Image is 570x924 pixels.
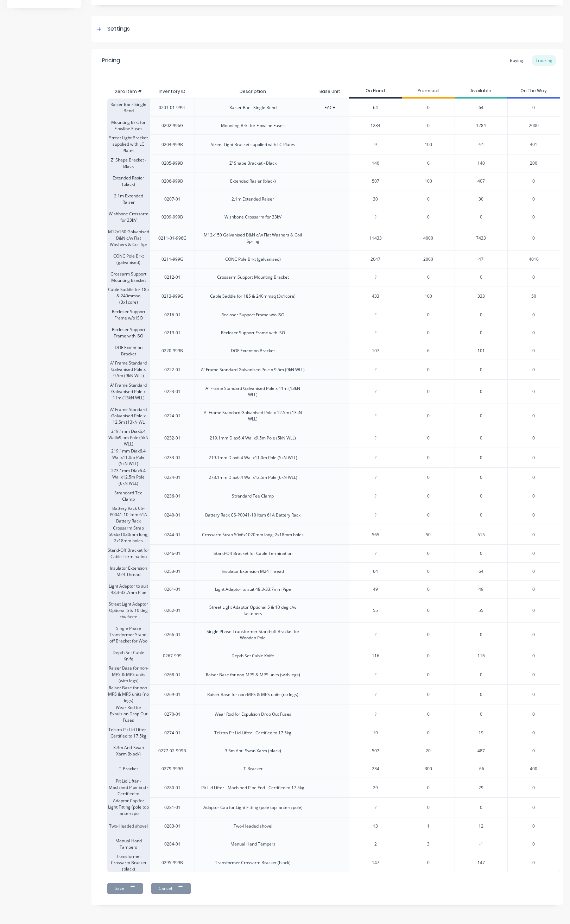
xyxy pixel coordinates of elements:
[425,293,432,299] span: 100
[107,598,150,622] div: Street Light Adaptor Optional 5 & 10 deg c/w faste
[349,686,402,703] div: ?
[230,841,275,847] div: Manual Hand Tampers
[349,136,402,153] div: 9
[164,435,180,441] div: 0232-01
[455,404,507,428] div: 0
[164,632,180,638] div: 0266-01
[209,455,297,461] div: 219.1mm Diax6.4 Wallx11.0m Pole (5kN WLL)
[164,330,180,336] div: 0219-01
[427,711,430,717] span: 0
[455,467,507,487] div: 0
[427,653,430,659] span: 0
[107,286,150,306] div: Cable Saddle for 185 & 240mmsq (3x1core)
[225,256,281,262] div: CONC Pole Brkt (galvanised)
[349,172,402,190] div: 507
[532,804,535,811] span: 0
[427,804,430,811] span: 0
[349,487,402,505] div: ?
[532,568,535,575] span: 0
[232,196,274,202] div: 2.1m Extended Raiser
[532,274,535,280] span: 0
[107,853,150,872] div: Transformer Crossarm Bracket (black)
[455,448,507,467] div: 0
[234,823,272,829] div: Two-Headed shovel
[221,122,285,129] div: Mounting Brkt for Flowline Fuses
[349,229,402,247] div: 11433
[427,455,430,461] span: 0
[532,474,535,481] span: 0
[201,410,305,422] div: A' Frame Standard Galvanised Pole x 12.5m (13kN WLL)
[455,250,507,268] div: 47
[427,367,430,373] span: 0
[161,348,183,354] div: 0220-999B
[107,742,150,760] div: 3.3m Anti-Swan Xarm (black)
[107,448,150,467] div: 219.1mm Diax6.4 Wallx11.0m Pole (5kN WLL)
[205,512,300,518] div: Battery Rack CS-P0041-10 Item 61A Battery Rack
[221,330,285,336] div: Recloser Support Frame with ISO
[107,525,150,544] div: Crossarm Strap 50x6x1020mm long, 2x18mm holes
[107,544,150,562] div: Stand-Off Bracket for Cable Termination
[107,580,150,598] div: Light Adaptor to suit 48.3-33.7mm Pipe
[164,413,180,419] div: 0224-01
[349,208,402,226] div: ?
[532,455,535,461] span: 0
[349,342,402,360] div: 107
[530,141,537,148] span: 401
[107,342,150,360] div: DOF Extention Bracket
[164,823,180,829] div: 0283-01
[532,785,535,791] span: 0
[349,469,402,486] div: ?
[107,99,150,116] div: Raiser Bar - Single Bend
[455,226,507,250] div: 7433
[107,562,150,580] div: Insulator Extension M24 Thread
[349,835,402,853] div: 2
[225,748,281,754] div: 3.3m Anti-Swan Xarm (black)
[153,83,191,100] div: Inventory ID
[217,274,289,280] div: Crossarm Support Mounting Bracket
[230,178,276,184] div: Extended Rasier (black)
[532,55,556,66] div: Tracking
[427,196,430,202] span: 0
[529,122,539,129] span: 2000
[349,383,402,400] div: ?
[427,105,430,111] span: 0
[349,779,402,797] div: 29
[532,586,535,593] span: 0
[427,672,430,678] span: 0
[455,724,507,742] div: 19
[427,568,430,575] span: 0
[324,105,336,111] div: EACH
[532,711,535,717] span: 0
[532,493,535,499] span: 0
[532,841,535,847] span: 0
[209,474,297,481] div: 273.1mm Diax6.4 Wallx12.5m Pole (6kN WLL)
[532,653,535,659] span: 0
[107,379,150,404] div: A' Frame Standard Galvanised Pole x 11m (13kN WLL)
[107,116,150,134] div: Mounting Brkt for Flowline Fuses
[427,823,430,829] span: 1
[427,730,430,736] span: 0
[161,178,183,184] div: 0206-999B
[107,172,150,190] div: Extended Rasier (black)
[107,467,150,487] div: 273.1mm Diax6.4 Wallx12.5m Pole (6kN WLL)
[243,766,262,772] div: T-Bracket
[164,367,180,373] div: 0222-01
[164,196,180,202] div: 0207-01
[201,628,305,641] div: Single Phase Transformer Stand-off Bracket for Wooden Pole
[349,407,402,425] div: ?
[349,581,402,598] div: 49
[224,214,281,220] div: Wishbone Crossarm for 33kV
[107,190,150,208] div: 2.1m Extended Raiser
[455,684,507,704] div: 0
[314,83,346,100] div: Base Unit
[107,647,150,665] div: Depth Set Cable Knife
[455,268,507,286] div: 0
[107,84,150,99] div: Xero Item #
[107,622,150,647] div: Single Phase Transformer Stand-off Bracket for Woo
[507,84,560,99] div: On The Way
[158,748,186,754] div: 0277-02-999B
[221,312,284,318] div: Recloser Support Frame w/o ISO
[161,160,183,166] div: 0205-999B
[349,602,402,619] div: 55
[455,544,507,562] div: 0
